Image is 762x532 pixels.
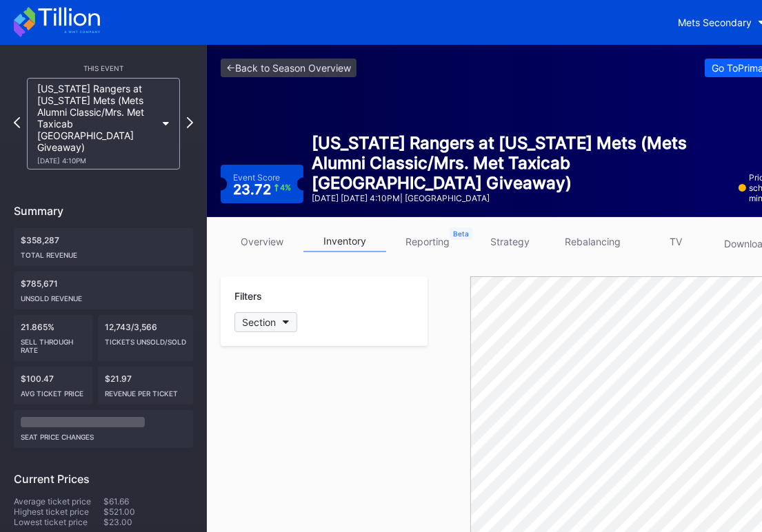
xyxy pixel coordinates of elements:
div: Avg ticket price [21,384,86,398]
div: $358,287 [14,228,193,266]
a: strategy [469,231,552,252]
div: Lowest ticket price [14,517,103,527]
div: Sell Through Rate [21,332,86,354]
div: 23.72 [233,183,292,196]
div: Highest ticket price [14,507,103,517]
a: inventory [303,231,386,252]
div: Summary [14,204,193,218]
div: 21.865% [14,315,92,361]
div: Section [242,316,276,328]
div: Tickets Unsold/Sold [105,332,186,346]
div: $21.97 [98,367,193,405]
div: 12,743/3,566 [98,315,193,361]
div: Filters [234,290,414,302]
div: $23.00 [103,517,193,527]
a: rebalancing [552,231,634,252]
div: $61.66 [103,496,193,507]
div: $100.47 [14,367,92,405]
div: Unsold Revenue [21,289,186,303]
div: Current Prices [14,472,193,486]
button: Section [234,312,297,332]
div: Revenue per ticket [105,384,186,398]
div: [DATE] 4:10PM [37,156,156,165]
div: seat price changes [21,427,186,441]
a: overview [221,231,303,252]
div: [DATE] [DATE] 4:10PM | [GEOGRAPHIC_DATA] [312,193,730,203]
div: [US_STATE] Rangers at [US_STATE] Mets (Mets Alumni Classic/Mrs. Met Taxicab [GEOGRAPHIC_DATA] Giv... [312,133,730,193]
div: 4 % [280,184,291,192]
div: $785,671 [14,272,193,309]
div: Average ticket price [14,496,103,507]
div: Mets Secondary [678,17,752,28]
div: Total Revenue [21,245,186,259]
div: This Event [14,64,193,72]
div: Event Score [233,172,280,183]
a: <-Back to Season Overview [221,59,357,77]
a: TV [634,231,717,252]
div: $521.00 [103,507,193,517]
div: [US_STATE] Rangers at [US_STATE] Mets (Mets Alumni Classic/Mrs. Met Taxicab [GEOGRAPHIC_DATA] Giv... [37,83,156,165]
a: reporting [386,231,469,252]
